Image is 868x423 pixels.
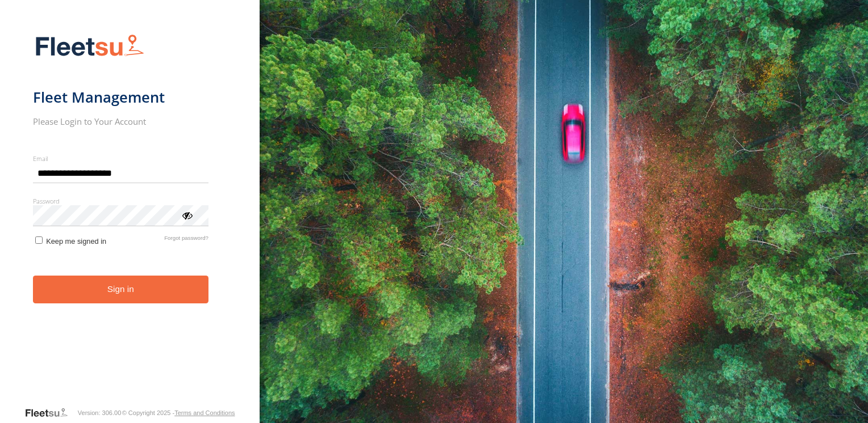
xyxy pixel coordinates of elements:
[33,88,208,107] h1: Fleet Management
[33,154,208,163] label: Email
[181,209,193,221] div: ViewPassword
[33,276,208,303] button: Sign in
[33,32,147,61] img: Fleetsu
[164,235,208,246] a: Forgot password?
[33,197,208,205] label: Password
[46,237,106,246] span: Keep me signed in
[122,409,235,416] div: © Copyright 2025 -
[78,409,121,416] div: Version: 306.00
[35,236,43,244] input: Keep me signed in
[24,407,77,418] a: Visit our Website
[33,27,227,406] form: main
[33,116,208,127] h2: Please Login to Your Account
[174,409,235,416] a: Terms and Conditions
